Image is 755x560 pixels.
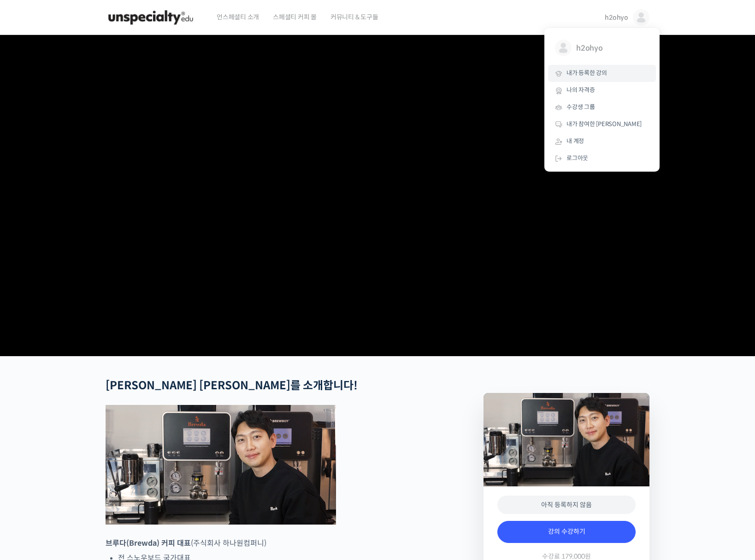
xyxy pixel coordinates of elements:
div: 아직 등록하지 않음 [497,496,636,514]
span: 설정 [142,306,153,313]
span: 로그아웃 [566,154,588,162]
span: 수강생 그룹 [566,103,595,111]
strong: 브루다(Brewda) 커피 대표 [106,538,191,548]
a: 내가 등록한 강의 [548,65,656,82]
span: 홈 [29,306,35,313]
a: 홈 [3,292,61,315]
a: h2ohyo [548,33,656,65]
a: 대화 [61,292,119,315]
span: 대화 [84,306,95,313]
span: 내가 등록한 강의 [566,69,607,77]
span: 내가 참여한 [PERSON_NAME] [566,120,642,128]
span: 나의 자격증 [566,86,595,94]
span: h2ohyo [576,40,644,57]
a: 내가 참여한 [PERSON_NAME] [548,116,656,133]
a: 로그아웃 [548,150,656,167]
p: (주식회사 하나원컴퍼니) [106,537,435,549]
h2: [PERSON_NAME] [PERSON_NAME]를 소개합니다! [106,379,435,393]
a: 강의 수강하기 [497,521,636,543]
span: 내 계정 [566,137,584,145]
span: h2ohyo [605,13,628,22]
a: 수강생 그룹 [548,99,656,116]
a: 설정 [119,292,177,315]
a: 나의 자격증 [548,82,656,99]
a: 내 계정 [548,133,656,150]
